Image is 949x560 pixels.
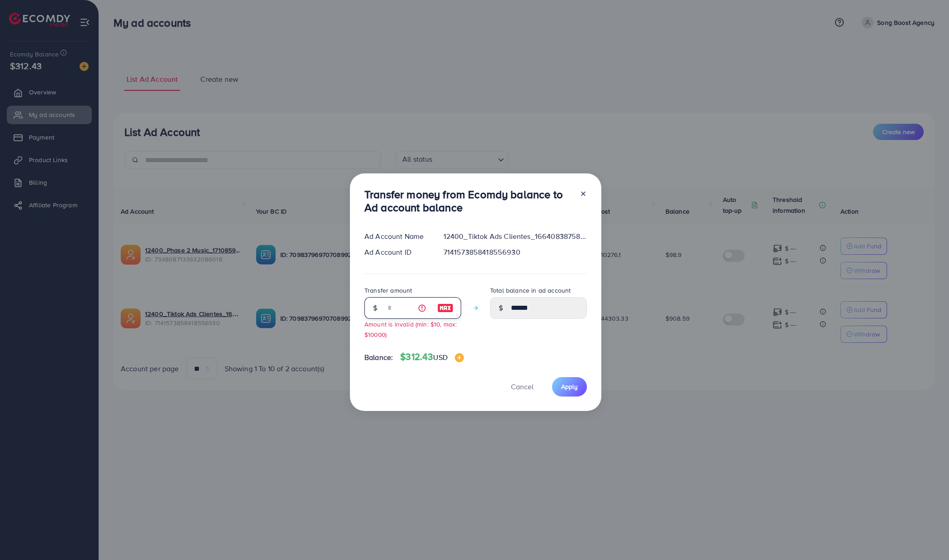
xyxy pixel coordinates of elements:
[400,351,464,363] h4: $312.43
[357,247,436,257] div: Ad Account ID
[490,286,571,295] label: Total balance in ad account
[455,353,464,362] img: image
[364,320,457,339] small: Amount is invalid (min: $10, max: $10000)
[437,303,453,313] img: image
[911,519,942,553] iframe: Chat
[552,377,587,397] button: Apply
[357,231,436,242] div: Ad Account Name
[433,352,447,362] span: USD
[364,188,572,214] h3: Transfer money from Ecomdy balance to Ad account balance
[561,382,578,391] span: Apply
[500,377,545,397] button: Cancel
[511,382,534,392] span: Cancel
[364,286,412,295] label: Transfer amount
[364,352,393,363] span: Balance:
[436,231,594,242] div: 12400_Tiktok Ads Clientes_1664083875834
[436,247,594,257] div: 7141573858418556930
